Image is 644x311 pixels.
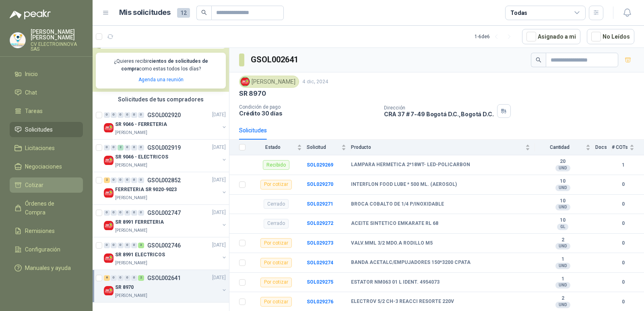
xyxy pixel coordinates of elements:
span: 12 [177,8,190,18]
a: SOL029274 [307,260,333,266]
b: SOL029273 [307,240,333,246]
div: 0 [118,177,124,183]
b: BANDA ACETALC/EMPUJADORES 150*3200 CPATA [351,260,471,266]
div: 3 [138,243,144,248]
p: Condición de pago [239,104,378,110]
div: 0 [138,145,144,150]
div: 0 [111,243,117,248]
div: 0 [138,112,144,118]
span: Solicitudes [25,125,53,134]
p: GSOL002641 [147,275,181,281]
a: 2 0 0 0 0 0 GSOL002852[DATE] Company LogoFERRETERIA SR 9020-9023[PERSON_NAME] [104,175,227,201]
img: Company Logo [104,123,114,133]
a: Chat [10,85,83,100]
a: 0 0 0 0 0 3 GSOL002746[DATE] Company LogoSR 8991 ELECTRICOS[PERSON_NAME] [104,241,227,266]
b: 10 [535,217,590,224]
a: SOL029272 [307,220,333,226]
p: [PERSON_NAME] [115,260,147,266]
span: # COTs [612,144,628,150]
div: 0 [124,243,130,248]
button: No Leídos [587,29,634,44]
div: 0 [111,210,117,216]
a: SOL029275 [307,279,333,285]
p: [DATE] [212,274,226,282]
div: Por cotizar [260,278,292,287]
div: 0 [118,275,124,281]
p: GSOL002746 [147,243,181,248]
div: UND [555,243,570,249]
div: 0 [111,145,117,150]
button: Asignado a mi [522,29,580,44]
b: 0 [612,278,634,286]
b: 1 [612,161,634,169]
div: 0 [104,112,110,118]
p: SR 8970 [239,89,266,98]
b: 20 [535,159,590,165]
p: SR 9046 - FERRETERIA [115,121,167,128]
b: 0 [612,181,634,188]
p: [DATE] [212,111,226,119]
div: 0 [104,243,110,248]
span: Remisiones [25,227,55,235]
span: Chat [25,88,37,97]
div: UND [555,282,570,288]
p: [PERSON_NAME] [PERSON_NAME] [31,29,83,40]
p: GSOL002852 [147,177,181,183]
div: 0 [131,275,137,281]
div: 0 [138,210,144,216]
p: ¿Quieres recibir como estas todos los días? [101,58,221,73]
b: 0 [612,239,634,247]
p: SR 9046 - ELECTRICOS [115,153,168,161]
a: SOL029269 [307,162,333,168]
a: SOL029271 [307,201,333,207]
p: [DATE] [212,176,226,184]
p: [PERSON_NAME] [115,195,147,201]
b: SOL029270 [307,181,333,187]
div: 0 [138,177,144,183]
div: 0 [124,177,130,183]
img: Company Logo [104,286,114,296]
p: [PERSON_NAME] [115,227,147,234]
p: Dirección [384,105,494,111]
div: 0 [111,112,117,118]
div: Por cotizar [260,180,292,189]
div: Solicitudes de tus compradores [93,92,229,107]
p: SR 8970 [115,284,134,291]
b: 0 [612,298,634,306]
div: GL [557,224,568,230]
div: [PERSON_NAME] [239,76,299,88]
img: Logo peakr [10,10,51,19]
a: Licitaciones [10,140,83,156]
span: Configuración [25,245,60,254]
div: 0 [131,145,137,150]
p: SR 8991 ELECTRICOS [115,251,165,259]
div: 0 [124,112,130,118]
p: [PERSON_NAME] [115,162,147,169]
p: CV ELECTROINNOVA SAS [31,42,83,51]
a: Solicitudes [10,122,83,137]
a: SOL029276 [307,299,333,305]
a: Manuales y ayuda [10,260,83,276]
p: GSOL002747 [147,210,181,216]
b: 1 [535,256,590,263]
div: UND [555,185,570,191]
span: Estado [250,144,295,150]
div: 0 [111,275,117,281]
b: 0 [612,259,634,267]
div: 0 [104,210,110,216]
b: BROCA COBALTO DE 1/4 P/INOXIDABLE [351,201,444,208]
b: ELECTROV 5/2 CH-3 REACCI RESORTE 220V [351,299,454,305]
span: search [536,57,541,63]
b: 2 [535,295,590,302]
div: 0 [131,243,137,248]
p: [DATE] [212,209,226,216]
div: Solicitudes [239,126,267,135]
b: 1 [535,276,590,282]
div: Cerrado [264,199,289,209]
div: 0 [118,210,124,216]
